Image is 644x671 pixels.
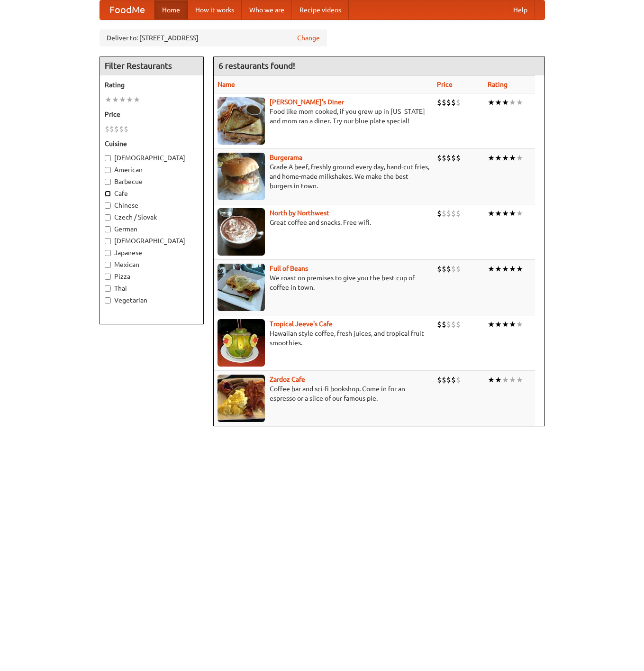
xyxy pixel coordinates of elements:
[442,319,446,330] li: $
[456,97,461,108] li: $
[218,162,429,191] p: Grade A beef, freshly ground every day, hand-cut fries, and home-made milkshakes. We make the bes...
[105,165,199,175] label: American
[270,98,344,106] a: [PERSON_NAME]'s Diner
[456,375,461,385] li: $
[119,124,124,134] li: $
[509,208,516,219] li: ★
[502,375,509,385] li: ★
[105,177,199,186] label: Barbecue
[516,375,523,385] li: ★
[502,97,509,108] li: ★
[218,61,295,70] ng-pluralize: 6 restaurants found!
[516,264,523,274] li: ★
[456,264,461,274] li: $
[488,97,495,108] li: ★
[105,285,111,292] input: Thai
[442,97,446,108] li: $
[105,274,111,280] input: Pizza
[437,375,442,385] li: $
[270,265,308,272] a: Full of Beans
[105,236,199,246] label: [DEMOGRAPHIC_DATA]
[100,0,154,19] a: FoodMe
[446,208,451,219] li: $
[112,94,119,105] li: ★
[100,56,203,75] h4: Filter Restaurants
[218,264,265,311] img: beans.jpg
[502,153,509,163] li: ★
[502,264,509,274] li: ★
[124,124,128,134] li: $
[105,189,199,198] label: Cafe
[218,97,265,145] img: sallys.jpg
[495,319,502,330] li: ★
[105,224,199,234] label: German
[442,264,446,274] li: $
[437,97,442,108] li: $
[446,375,451,385] li: $
[105,191,111,197] input: Cafe
[105,214,111,221] input: Czech / Slovak
[105,124,109,134] li: $
[437,208,442,219] li: $
[218,329,429,348] p: Hawaiian style coffee, fresh juices, and tropical fruit smoothies.
[133,94,140,105] li: ★
[446,319,451,330] li: $
[109,124,114,134] li: $
[488,375,495,385] li: ★
[488,153,495,163] li: ★
[270,209,329,217] a: North by Northwest
[105,201,199,210] label: Chinese
[114,124,119,134] li: $
[105,167,111,173] input: American
[488,81,508,88] a: Rating
[242,0,292,19] a: Who we are
[456,319,461,330] li: $
[509,264,516,274] li: ★
[105,297,111,303] input: Vegetarian
[442,208,446,219] li: $
[495,208,502,219] li: ★
[218,208,265,256] img: north.jpg
[105,248,199,257] label: Japanese
[105,179,111,185] input: Barbecue
[105,212,199,222] label: Czech / Slovak
[105,272,199,281] label: Pizza
[105,250,111,256] input: Japanese
[509,97,516,108] li: ★
[509,375,516,385] li: ★
[100,29,327,46] div: Deliver to: [STREET_ADDRESS]
[495,97,502,108] li: ★
[446,97,451,108] li: $
[451,375,456,385] li: $
[292,0,349,19] a: Recipe videos
[442,375,446,385] li: $
[516,97,523,108] li: ★
[105,153,199,163] label: [DEMOGRAPHIC_DATA]
[437,319,442,330] li: $
[119,94,126,105] li: ★
[218,218,429,227] p: Great coffee and snacks. Free wifi.
[442,153,446,163] li: $
[270,154,302,161] a: Burgerama
[105,226,111,232] input: German
[270,376,305,383] b: Zardoz Cafe
[105,284,199,293] label: Thai
[105,295,199,305] label: Vegetarian
[495,375,502,385] li: ★
[218,107,429,126] p: Food like mom cooked, if you grew up in [US_STATE] and mom ran a diner. Try our blue plate special!
[437,153,442,163] li: $
[446,153,451,163] li: $
[105,80,199,90] h5: Rating
[126,94,133,105] li: ★
[509,153,516,163] li: ★
[105,202,111,209] input: Chinese
[451,97,456,108] li: $
[488,319,495,330] li: ★
[154,0,188,19] a: Home
[218,273,429,292] p: We roast on premises to give you the best cup of coffee in town.
[105,94,112,105] li: ★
